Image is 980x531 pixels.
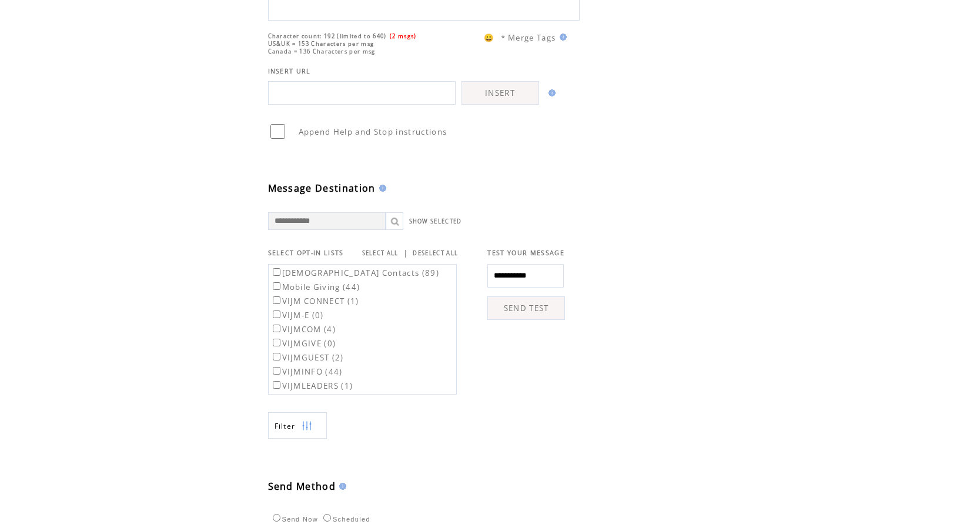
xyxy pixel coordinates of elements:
[376,185,386,192] img: help.gif
[403,248,408,258] span: |
[270,324,336,335] label: VIJMCOM (4)
[487,296,565,320] a: SEND TEST
[409,218,462,225] a: SHOW SELECTED
[268,412,327,439] a: Filter
[270,516,318,523] label: Send Now
[556,34,567,41] img: help.gif
[320,516,370,523] label: Scheduled
[268,182,376,195] span: Message Destination
[273,310,280,318] input: VIJM-E (0)
[273,296,280,304] input: VIJM CONNECT (1)
[270,268,440,278] label: [DEMOGRAPHIC_DATA] Contacts (89)
[273,268,280,276] input: [DEMOGRAPHIC_DATA] Contacts (89)
[273,353,280,360] input: VIJMGUEST (2)
[270,296,359,306] label: VIJM CONNECT (1)
[270,366,343,377] label: VIJMINFO (44)
[268,249,344,257] span: SELECT OPT-IN LISTS
[484,32,494,43] span: 😀
[273,325,280,332] input: VIJMCOM (4)
[270,352,344,363] label: VIJMGUEST (2)
[299,126,447,137] span: Append Help and Stop instructions
[268,67,311,75] span: INSERT URL
[302,413,312,439] img: filters.png
[273,367,280,375] input: VIJMINFO (44)
[268,480,336,493] span: Send Method
[268,32,387,40] span: Character count: 192 (limited to 640)
[487,249,564,257] span: TEST YOUR MESSAGE
[501,32,556,43] span: * Merge Tags
[413,249,458,257] a: DESELECT ALL
[273,282,280,290] input: Mobile Giving (44)
[390,32,417,40] span: (2 msgs)
[270,338,336,349] label: VIJMGIVE (0)
[273,381,280,389] input: VIJMLEADERS (1)
[268,48,376,55] span: Canada = 136 Characters per msg
[268,40,374,48] span: US&UK = 153 Characters per msg
[270,310,324,320] label: VIJM-E (0)
[545,89,556,96] img: help.gif
[275,421,296,431] span: Show filters
[461,81,539,105] a: INSERT
[273,339,280,346] input: VIJMGIVE (0)
[270,282,360,292] label: Mobile Giving (44)
[270,380,353,391] label: VIJMLEADERS (1)
[273,514,280,522] input: Send Now
[362,249,399,257] a: SELECT ALL
[336,483,346,490] img: help.gif
[323,514,331,522] input: Scheduled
